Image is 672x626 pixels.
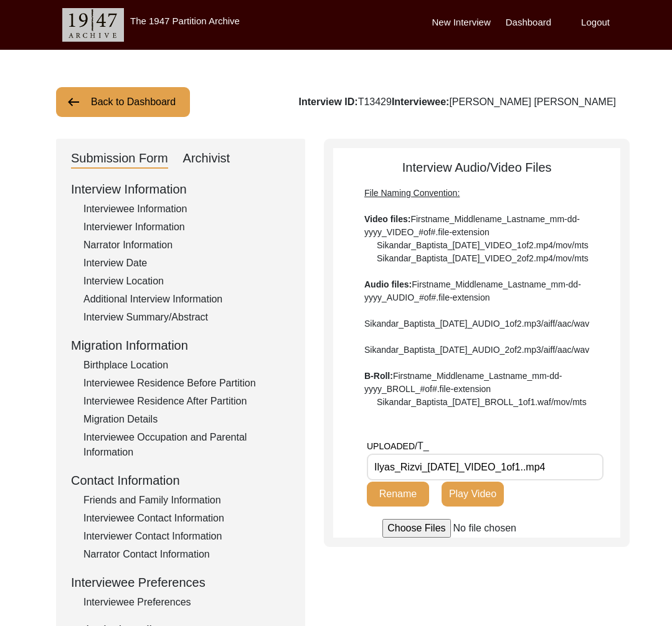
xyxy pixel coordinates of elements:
b: Audio files: [364,279,412,289]
div: Interviewer Contact Information [83,529,290,544]
span: T_ [417,441,429,451]
div: Interviewee Preferences [71,573,290,592]
div: Interview Date [83,256,290,271]
b: Video files: [364,214,410,224]
div: Interview Information [71,180,290,199]
div: Migration Details [83,412,290,427]
button: Rename [367,482,429,507]
div: Narrator Contact Information [83,547,290,562]
div: Interview Location [83,274,290,289]
div: Interview Summary/Abstract [83,310,290,325]
div: Birthplace Location [83,358,290,373]
img: arrow-left.png [66,95,81,110]
span: UPLOADED/ [367,441,417,451]
div: Submission Form [71,149,168,169]
div: Interviewer Information [83,220,290,235]
label: The 1947 Partition Archive [130,16,240,26]
label: Logout [581,16,610,30]
img: header-logo.png [62,8,124,42]
div: Friends and Family Information [83,493,290,508]
button: Back to Dashboard [56,87,190,117]
label: New Interview [432,16,491,30]
div: Interviewee Contact Information [83,511,290,526]
div: Firstname_Middlename_Lastname_mm-dd-yyyy_VIDEO_#of#.file-extension Sikandar_Baptista_[DATE]_VIDEO... [364,187,589,409]
div: Interviewee Residence After Partition [83,394,290,409]
b: Interviewee: [392,96,449,107]
div: T13429 [PERSON_NAME] [PERSON_NAME] [298,95,616,110]
span: File Naming Convention: [364,188,460,198]
div: Migration Information [71,336,290,355]
div: Archivist [183,149,230,169]
button: Play Video [442,482,504,507]
div: Interviewee Preferences [83,595,290,610]
div: Interviewee Residence Before Partition [83,376,290,391]
b: Interview ID: [298,96,357,107]
div: Contact Information [71,471,290,490]
label: Dashboard [506,16,551,30]
div: Interview Audio/Video Files [333,158,620,409]
div: Interviewee Information [83,202,290,217]
div: Interviewee Occupation and Parental Information [83,430,290,460]
b: B-Roll: [364,371,393,381]
div: Additional Interview Information [83,292,290,307]
div: Narrator Information [83,238,290,253]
